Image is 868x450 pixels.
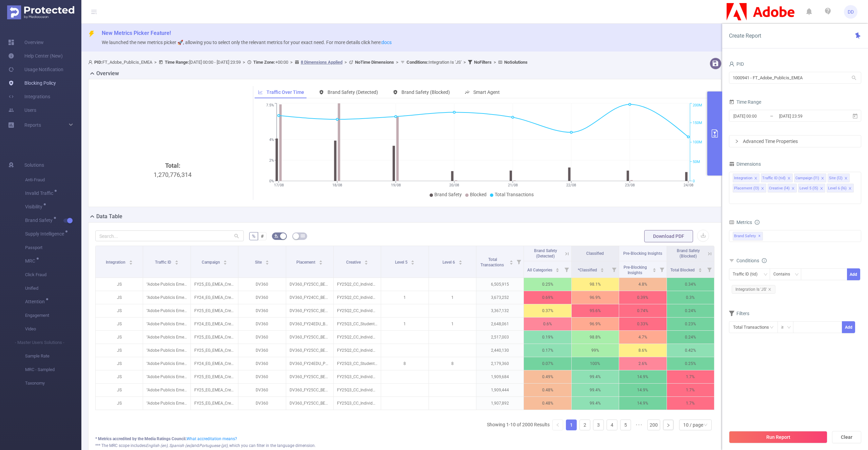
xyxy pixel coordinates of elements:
span: All Categories [527,268,553,272]
p: JS [96,357,143,370]
span: % [252,233,255,239]
p: FY25Q2_CC_Individual_CCIAllApps_tr_tr_Imaginarium_AN_728x90_NA_BAU.gif [5366119] [334,278,381,291]
span: > [492,60,498,65]
p: FY25Q2_CC_Individual_CCIAllApps_tr_tr_Imaginarium_AN_300x600_NA_BAU.gif [5366089] [334,331,381,344]
span: Brand Safety (Detected) [328,89,378,95]
span: Creative [346,260,362,265]
p: DV360 [238,331,285,344]
p: FY25Q2_CC_Individual_CCIAllApps_pl_pl_Imaginarium_AN_300x250_NA_BAU.gif [5366052] [334,304,381,317]
i: icon: close [821,177,824,181]
i: icon: info-circle [762,258,767,263]
i: Filter menu [609,261,619,278]
p: 98.1% [572,278,619,291]
i: icon: caret-down [698,269,702,271]
img: Protected Media [7,5,74,19]
i: icon: caret-up [319,259,323,261]
div: Level 6 (l6) [828,184,847,193]
b: Total: [165,162,180,169]
span: Total Transactions [480,257,505,267]
span: Invalid Traffic [25,191,56,196]
div: Traffic ID (tid) [733,269,762,280]
i: icon: left [556,423,560,427]
p: JS [96,278,143,291]
span: Passport [25,241,81,254]
i: icon: close [761,187,764,191]
tspan: 0% [269,179,274,183]
span: Filters [729,311,749,316]
tspan: 24/08 [683,183,693,187]
span: MRC - Sampled [25,363,81,376]
span: Sample Rate [25,349,81,363]
span: Pre-Blocking Insights [623,251,662,256]
i: icon: close [768,288,771,291]
span: Traffic Over Time [267,89,304,95]
a: 1 [566,420,576,430]
p: 0.07% [524,357,571,370]
p: 8.6% [619,344,666,357]
p: 2,648,061 [476,318,524,330]
span: Smart Agent [473,89,500,95]
a: Overview [8,36,44,49]
div: Sort [319,259,323,263]
tspan: 17/08 [274,183,283,187]
button: Download PDF [644,230,693,242]
i: icon: close [787,177,791,181]
p: FY25_EG_EMEA_Creative_CCM_Acquisition_Buy_4200323233_P36036_Tier3 [271670] [191,278,238,291]
p: "Adobe Publicis Emea Tier 1" [27133] [143,318,190,330]
p: 8 [381,357,428,370]
p: FY25Q2_CC_Individual_CCIAllApps_tr_tr_Imaginarium_AN_300x250_NA_BAU.gif [5366059] [334,344,381,357]
i: icon: caret-up [510,259,513,261]
i: icon: down [795,272,799,277]
p: 100% [572,357,619,370]
span: Campaign [202,260,221,265]
i: icon: thunderbolt [88,30,95,37]
tspan: 18/08 [332,183,342,187]
i: Filter menu [705,261,714,278]
i: icon: line-chart [258,90,263,95]
p: 95.6% [572,304,619,317]
a: 2 [580,420,590,430]
p: DV360_FY25CC_BEH_AA-CustomIntentCompetitor_TR_DSK_BAN_728x90_NA_NA_ROI_NA [9348015] [286,278,333,291]
p: 96.9% [572,318,619,330]
span: Anti-Fraud [25,173,81,187]
p: FY25_EG_EMEA_Creative_CCM_Acquisition_Buy_4200323233_P36036_Tier3 [271670] [191,331,238,344]
div: Sort [129,259,133,263]
div: Traffic ID (tid) [762,174,786,183]
p: "Adobe Publicis Emea Tier 3" [34289] [143,344,190,357]
span: Time Range [729,99,761,105]
span: Unified [25,282,81,295]
tspan: 50M [693,160,700,164]
div: icon: rightAdvanced Time Properties [729,136,861,147]
i: icon: caret-down [556,269,559,271]
button: Add [847,268,860,280]
i: icon: caret-up [458,259,462,261]
span: Attention [25,299,47,304]
tspan: 150M [693,121,702,125]
button: Run Report [729,431,827,443]
span: Dimensions [729,161,761,167]
p: 2,440,130 [476,344,524,357]
p: FY24_EG_EMEA_Creative_EDU_Acquisition_Buy_4200323233_P36036 [225039] [191,357,238,370]
b: No Solutions [504,60,528,65]
p: 96.9% [572,291,619,304]
div: Sort [652,267,656,271]
span: Brand Safety [434,192,462,197]
i: icon: down [787,325,791,330]
i: icon: info-circle [755,220,759,225]
i: Filter menu [657,261,667,278]
p: 0.42% [667,344,714,357]
p: DV360_FY25CC_BEH_AA-CustomIntentCompetitor_TR_DSK_BAN_300x250_NA_NA_ROI_NA [9348013] [286,344,333,357]
li: Site (l2) [828,173,850,182]
div: Creative (l4) [769,184,790,193]
span: > [241,60,247,65]
p: 3,673,252 [476,291,524,304]
div: Sort [555,267,559,271]
p: DV360 [238,318,285,330]
i: icon: down [764,272,768,277]
li: Next 5 Pages [634,420,645,430]
i: Filter menu [562,261,571,278]
p: 0.3% [667,291,714,304]
li: 1 [566,420,577,430]
span: > [394,60,400,65]
a: What accreditation means? [186,436,237,441]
